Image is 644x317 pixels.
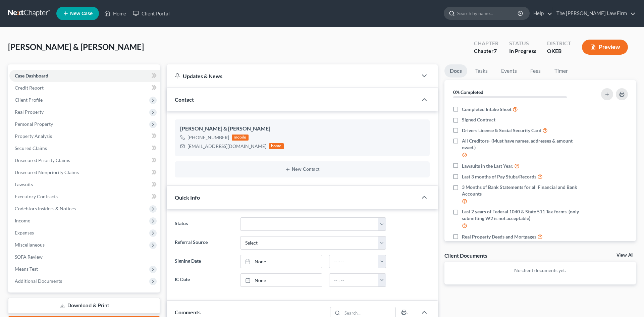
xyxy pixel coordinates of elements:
[15,206,76,211] span: Codebtors Insiders & Notices
[15,218,30,223] span: Income
[15,194,58,199] span: Executory Contracts
[462,163,513,169] span: Lawsuits in the Last Year.
[462,208,582,222] span: Last 2 years of Federal 1040 & State 511 Tax forms. (only submitting W2 is not acceptable)
[329,255,378,268] input: -- : --
[15,97,43,103] span: Client Profile
[9,142,160,154] a: Secured Claims
[15,109,44,115] span: Real Property
[101,7,129,19] a: Home
[444,252,487,259] div: Client Documents
[187,143,266,150] div: [EMAIL_ADDRESS][DOMAIN_NAME]
[582,40,628,55] button: Preview
[462,184,582,197] span: 3 Months of Bank Statements for all Financial and Bank Accounts
[453,89,483,95] strong: 0% Completed
[444,64,467,77] a: Docs
[15,73,48,78] span: Case Dashboard
[462,233,536,240] span: Real Property Deeds and Mortgages
[15,254,43,260] span: SOFA Review
[70,11,93,16] span: New Case
[9,191,160,203] a: Executory Contracts
[9,154,160,166] a: Unsecured Priority Claims
[462,116,495,123] span: Signed Contract
[15,230,34,235] span: Expenses
[462,127,541,134] span: Drivers License & Social Security Card
[15,121,53,127] span: Personal Property
[15,169,79,175] span: Unsecured Nonpriority Claims
[494,48,497,54] span: 7
[496,64,522,77] a: Events
[180,167,424,172] button: New Contact
[549,64,573,77] a: Timer
[187,134,229,141] div: [PHONE_NUMBER]
[329,274,378,286] input: -- : --
[232,135,249,141] div: mobile
[15,278,62,284] span: Additional Documents
[175,72,410,80] div: Updates & News
[9,130,160,142] a: Property Analysis
[553,7,636,19] a: The [PERSON_NAME] Law Firm
[8,298,160,314] a: Download & Print
[8,42,144,52] span: [PERSON_NAME] & [PERSON_NAME]
[525,64,546,77] a: Fees
[15,242,45,248] span: Miscellaneous
[450,267,631,274] p: No client documents yet.
[457,7,519,19] input: Search by name...
[175,309,201,315] span: Comments
[175,194,200,201] span: Quick Info
[175,96,194,103] span: Contact
[9,251,160,263] a: SOFA Review
[9,70,160,82] a: Case Dashboard
[509,47,536,55] div: In Progress
[15,145,47,151] span: Secured Claims
[15,157,70,163] span: Unsecured Priority Claims
[269,143,284,149] div: home
[474,47,498,55] div: Chapter
[462,138,582,151] span: All Creditors- (Must have names, addresses & amount owed.)
[462,173,536,180] span: Last 3 months of Pay Stubs/Records
[171,217,237,231] label: Status
[15,266,38,272] span: Means Test
[9,82,160,94] a: Credit Report
[9,166,160,178] a: Unsecured Nonpriority Claims
[9,178,160,191] a: Lawsuits
[240,255,322,268] a: None
[462,106,512,113] span: Completed Intake Sheet
[171,236,237,250] label: Referral Source
[530,7,552,19] a: Help
[547,47,571,55] div: OKEB
[129,7,173,19] a: Client Portal
[15,85,44,91] span: Credit Report
[171,255,237,268] label: Signing Date
[240,274,322,286] a: None
[171,273,237,287] label: IC Date
[15,133,52,139] span: Property Analysis
[616,253,633,258] a: View All
[15,181,33,187] span: Lawsuits
[509,40,536,47] div: Status
[470,64,493,77] a: Tasks
[547,40,571,47] div: District
[180,125,424,133] div: [PERSON_NAME] & [PERSON_NAME]
[474,40,498,47] div: Chapter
